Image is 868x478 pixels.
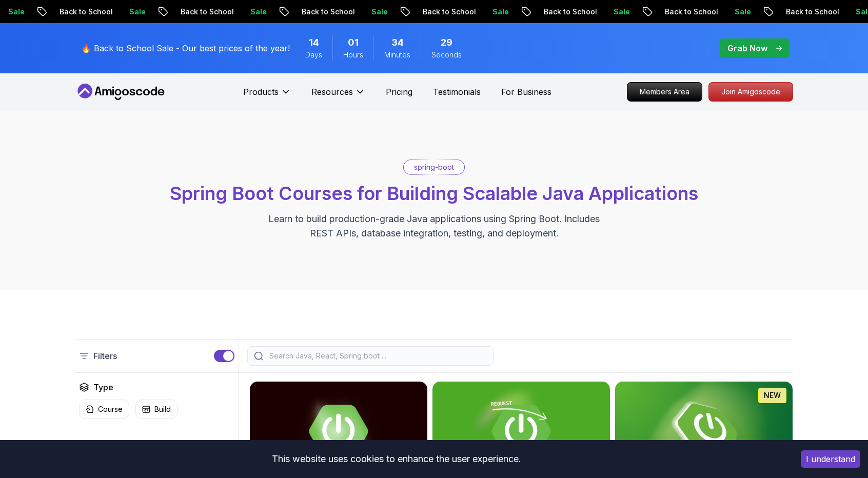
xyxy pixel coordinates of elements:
p: Grab Now [727,42,767,54]
div: This website uses cookies to enhance the user experience. [8,448,785,470]
span: 14 Days [309,35,319,50]
p: spring-boot [414,162,454,172]
button: Accept cookies [801,450,860,468]
span: Seconds [431,50,462,60]
p: Sale [717,7,750,17]
button: Products [243,86,291,106]
p: Build [154,404,171,414]
p: Sale [354,7,387,17]
p: Sale [233,7,266,17]
p: Learn to build production-grade Java applications using Spring Boot. Includes REST APIs, database... [262,212,606,241]
p: 🔥 Back to School Sale - Our best prices of the year! [81,42,290,54]
p: Back to School [768,7,838,17]
p: Back to School [163,7,233,17]
span: Days [305,50,322,60]
button: Resources [311,86,365,106]
span: Minutes [384,50,410,60]
p: Back to School [405,7,475,17]
button: Course [79,400,129,419]
p: Back to School [526,7,596,17]
p: Sale [596,7,629,17]
p: NEW [764,390,781,401]
p: Back to School [647,7,717,17]
p: Members Area [627,83,702,101]
h2: Price [93,440,113,452]
p: Sale [475,7,508,17]
p: Back to School [284,7,354,17]
input: Search Java, React, Spring boot ... [267,351,487,361]
p: Join Amigoscode [709,83,793,101]
span: Spring Boot Courses for Building Scalable Java Applications [170,182,698,205]
span: 34 Minutes [391,35,404,50]
a: For Business [501,86,551,98]
a: Members Area [627,82,702,102]
p: Filters [93,350,117,362]
span: 29 Seconds [441,35,452,50]
p: Products [243,86,279,98]
p: Back to School [42,7,112,17]
a: Join Amigoscode [708,82,793,102]
p: Course [98,404,123,414]
span: Hours [343,50,363,60]
span: 1 Hours [348,35,359,50]
p: Sale [112,7,145,17]
a: Testimonials [433,86,481,98]
button: Build [135,400,177,419]
a: Pricing [386,86,412,98]
p: Resources [311,86,353,98]
h2: Type [93,381,113,393]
